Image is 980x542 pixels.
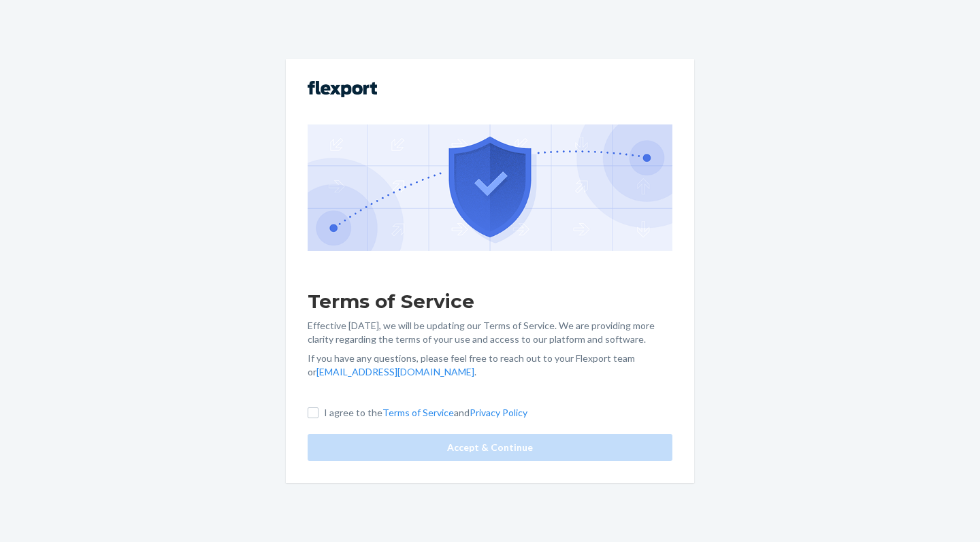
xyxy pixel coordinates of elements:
button: Accept & Continue [308,434,672,461]
p: If you have any questions, please feel free to reach out to your Flexport team or . [308,352,672,379]
h1: Terms of Service [308,289,672,314]
a: Terms of Service [382,407,454,418]
p: I agree to the and [324,406,527,420]
img: GDPR Compliance [308,124,672,251]
a: Privacy Policy [470,407,527,418]
p: Effective [DATE], we will be updating our Terms of Service. We are providing more clarity regardi... [308,319,672,346]
input: I agree to theTerms of ServiceandPrivacy Policy [308,407,318,418]
a: [EMAIL_ADDRESS][DOMAIN_NAME] [316,366,474,377]
img: Flexport logo [308,81,377,97]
